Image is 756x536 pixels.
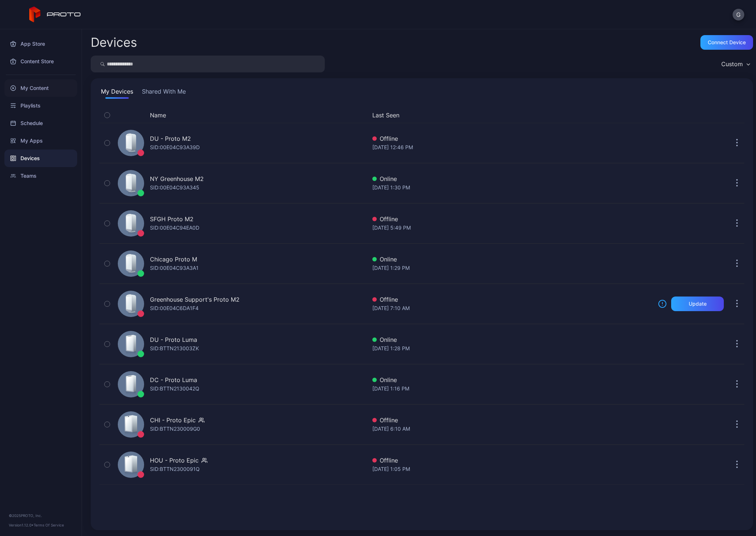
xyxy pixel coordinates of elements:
div: [DATE] 7:10 AM [372,304,652,313]
button: Custom [718,56,753,72]
div: Options [730,111,744,120]
div: [DATE] 1:30 PM [372,183,652,192]
div: [DATE] 1:28 PM [372,344,652,353]
span: Version 1.12.0 • [9,523,34,527]
div: DU - Proto Luma [150,335,197,344]
div: Update Device [655,111,721,120]
div: HOU - Proto Epic [150,456,199,465]
button: My Devices [99,87,135,99]
a: My Content [4,79,77,97]
div: Offline [372,456,652,465]
button: Last Seen [372,111,649,120]
div: Offline [372,215,652,223]
div: Online [372,375,652,384]
div: SID: 00E04C6DA1F4 [150,304,199,313]
div: SFGH Proto M2 [150,215,193,223]
div: Online [372,255,652,264]
a: Schedule [4,114,77,132]
a: Teams [4,167,77,185]
div: SID: 00E04C93A39D [150,143,200,152]
button: Connect device [700,35,753,50]
div: [DATE] 1:29 PM [372,264,652,272]
button: Update [671,297,724,311]
div: Chicago Proto M [150,255,197,264]
div: SID: BTTN2130042Q [150,384,199,393]
div: Connect device [708,39,746,45]
div: Update [689,301,707,307]
a: App Store [4,35,77,53]
div: SID: BTTN2300091Q [150,465,200,473]
a: My Apps [4,132,77,150]
div: DC - Proto Luma [150,375,197,384]
div: SID: BTTN213003ZK [150,344,199,353]
div: SID: 00E04C93A345 [150,183,199,192]
div: © 2025 PROTO, Inc. [9,513,73,518]
div: Greenhouse Support's Proto M2 [150,295,240,304]
div: Online [372,174,652,183]
div: CHI - Proto Epic [150,416,196,424]
button: Name [150,111,166,120]
div: NY Greenhouse M2 [150,174,204,183]
div: SID: BTTN230009G0 [150,424,200,433]
div: DU - Proto M2 [150,134,191,143]
a: Content Store [4,53,77,70]
a: Playlists [4,97,77,114]
button: G [733,9,744,20]
div: Custom [721,60,743,68]
div: [DATE] 12:46 PM [372,143,652,152]
button: Shared With Me [140,87,187,99]
a: Devices [4,150,77,167]
div: Offline [372,134,652,143]
div: [DATE] 5:49 PM [372,223,652,232]
div: SID: 00E04C93A3A1 [150,264,199,272]
div: [DATE] 6:10 AM [372,424,652,433]
div: Offline [372,295,652,304]
div: [DATE] 1:16 PM [372,384,652,393]
div: [DATE] 1:05 PM [372,465,652,473]
div: Online [372,335,652,344]
div: Offline [372,416,652,424]
div: SID: 00E04C94EA0D [150,223,199,232]
a: Terms Of Service [34,523,64,527]
h2: Devices [91,36,137,49]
